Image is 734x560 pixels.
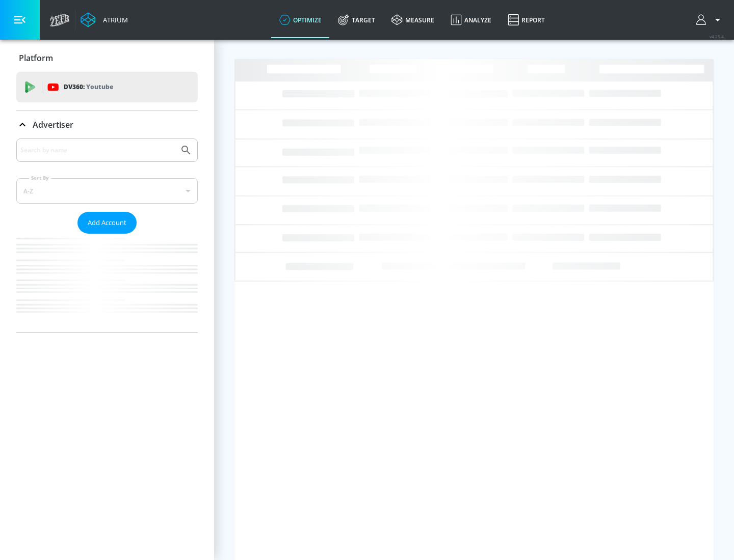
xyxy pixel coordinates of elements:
a: Atrium [81,12,128,27]
a: measure [383,2,442,38]
div: Advertiser [16,138,198,332]
a: Analyze [442,2,500,38]
p: DV360: [64,81,113,93]
a: Report [500,2,553,38]
label: Sort By [29,175,51,181]
a: Target [330,2,383,38]
nav: list of Advertiser [16,234,198,332]
div: DV360: Youtube [16,72,198,102]
div: Advertiser [16,110,198,139]
p: Advertiser [33,119,73,130]
a: optimize [271,2,330,38]
div: Platform [16,44,198,72]
button: Add Account [77,212,137,234]
span: v 4.25.4 [710,34,724,39]
input: Search by name [20,144,175,157]
span: Add Account [88,217,126,229]
div: Atrium [99,15,128,24]
p: Youtube [86,81,113,92]
p: Platform [19,52,53,64]
div: A-Z [16,178,198,204]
